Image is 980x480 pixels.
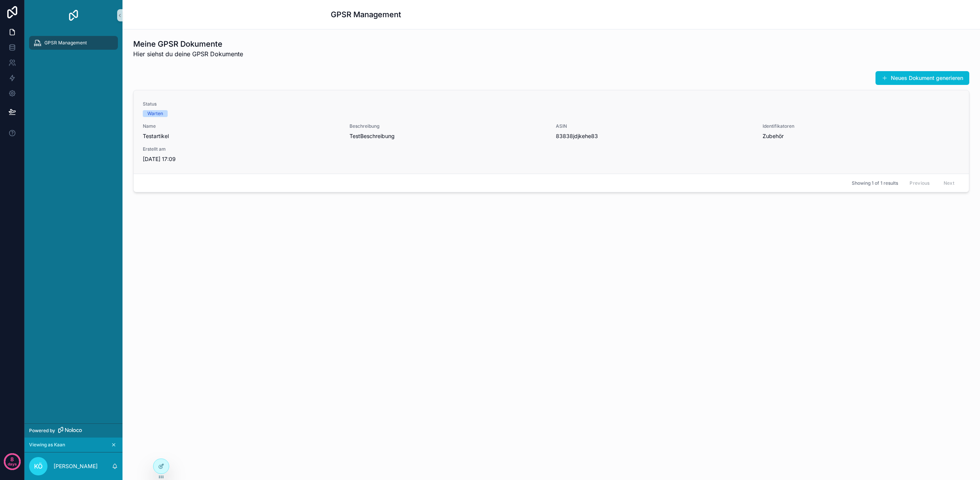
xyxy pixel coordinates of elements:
span: Viewing as Kaan [29,442,65,448]
span: Showing 1 of 1 results [852,180,898,186]
a: Powered by [24,423,122,438]
span: ASIN [556,123,753,129]
span: GPSR Management [44,40,87,46]
span: Zubehör [763,132,960,140]
h1: GPSR Management [331,9,401,20]
a: StatusWartenNameTestartikelBeschreibungTestBeschreibungASIN83838jdjkehe83IdentifikatorenZubehörEr... [134,90,969,174]
span: Status [143,101,960,107]
p: [PERSON_NAME] [54,462,98,470]
span: Identifikatoren [763,123,960,129]
h1: Meine GPSR Dokumente [133,39,243,49]
span: Hier siehst du deine GPSR Dokumente [133,49,243,59]
div: scrollable content [24,31,122,60]
span: Beschreibung [350,123,547,129]
span: KÖ [34,462,42,471]
span: Powered by [29,428,55,434]
span: [DATE] 17:09 [143,155,340,163]
span: Testartikel [143,132,340,140]
div: Warten [147,110,163,117]
span: 83838jdjkehe83 [556,132,753,140]
a: GPSR Management [29,36,118,50]
p: days [8,459,17,469]
button: Neues Dokument generieren [875,71,969,85]
span: Name [143,123,340,129]
span: Erstellt am [143,146,340,152]
img: App logo [67,9,80,21]
span: TestBeschreibung [350,132,547,140]
p: 8 [10,456,14,463]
